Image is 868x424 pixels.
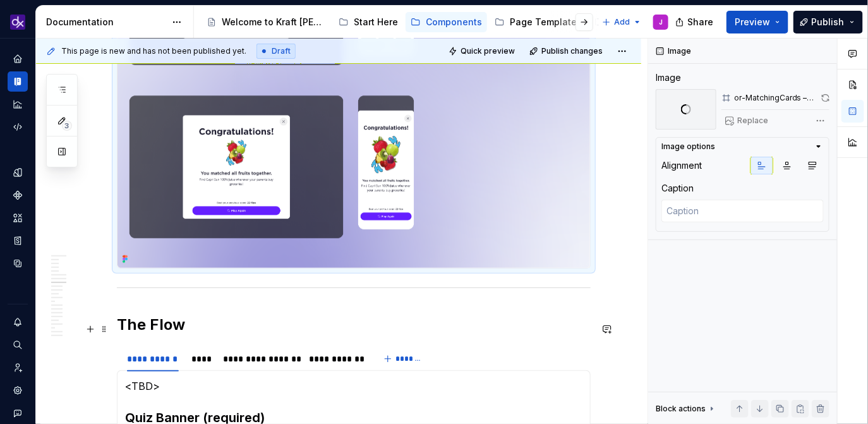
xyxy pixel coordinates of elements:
div: Documentation [46,16,166,28]
span: Publish changes [541,46,603,56]
a: Components [406,12,487,32]
button: Share [669,11,721,33]
button: Contact support [8,403,28,423]
button: Add [598,13,646,31]
h2: The Flow [117,315,591,335]
span: Share [687,16,713,28]
button: Preview [726,11,788,33]
div: Alignment [661,159,702,172]
div: Block actions [656,400,717,418]
a: Invite team [8,358,28,378]
span: Add [614,17,630,27]
div: Image options [661,142,715,152]
button: Quick preview [445,42,521,60]
p: <TBD> [125,379,582,394]
a: Design tokens [8,162,28,183]
a: Start Here [334,12,403,32]
a: Page Templates [490,12,587,32]
button: Search ⌘K [8,335,28,355]
img: 0784b2da-6f85-42e6-8793-4468946223dc.png [10,15,25,30]
div: Page tree [202,9,596,35]
div: Components [426,16,482,28]
a: Storybook stories [8,231,28,251]
a: Home [8,49,28,69]
button: Image options [661,142,824,152]
div: Block actions [656,404,706,414]
a: Components [8,185,28,205]
div: Caption [661,182,694,195]
div: J [659,17,663,27]
a: Welcome to Kraft [PERSON_NAME] [202,12,331,32]
button: Notifications [8,312,28,332]
span: This page is new and has not been published yet. [61,46,246,56]
a: Assets [8,208,28,228]
span: Publish [812,16,845,28]
a: Data sources [8,253,28,274]
div: Welcome to Kraft [PERSON_NAME] [222,16,326,28]
span: 3 [62,121,72,131]
button: Publish changes [526,42,608,60]
a: Code automation [8,117,28,137]
a: Settings [8,380,28,401]
span: Preview [735,16,770,28]
div: Page Templates [510,16,582,28]
div: or-MatchingCards – Examples of the components in use [734,93,819,103]
span: Quick preview [461,46,515,56]
div: Start Here [354,16,398,28]
a: Documentation [8,71,28,92]
div: Image [656,71,681,84]
a: Analytics [8,94,28,114]
button: Publish [793,11,863,33]
span: Draft [272,46,291,56]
